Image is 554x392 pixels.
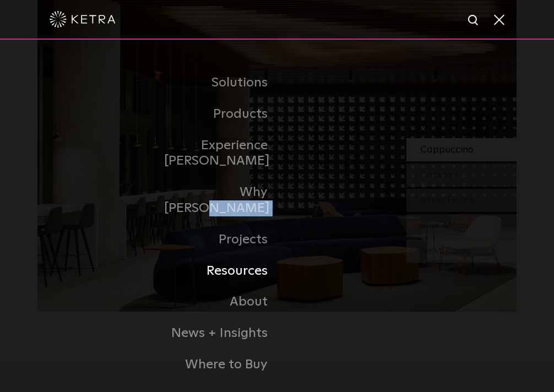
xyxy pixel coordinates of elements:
div: Navigation Menu [164,67,390,380]
a: Where to Buy [164,349,277,380]
img: ketra-logo-2019-white [50,11,116,28]
a: Experience [PERSON_NAME] [164,130,277,177]
a: News + Insights [164,318,277,349]
a: Solutions [164,67,277,99]
img: search icon [467,14,481,28]
a: Resources [164,255,277,287]
a: Why [PERSON_NAME] [164,177,277,224]
a: Products [164,99,277,130]
a: Projects [164,224,277,255]
a: About [164,286,277,318]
